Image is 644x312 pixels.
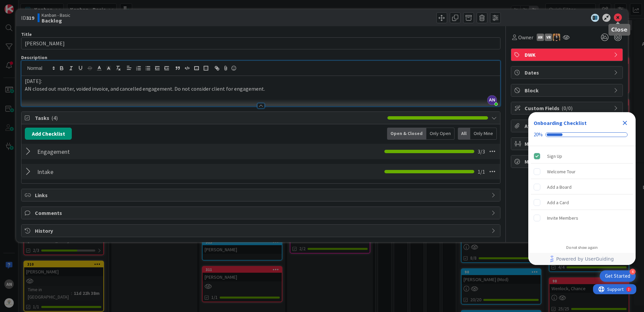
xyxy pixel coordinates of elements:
[528,146,636,240] div: Checklist items
[478,168,485,176] span: 1 / 1
[553,34,560,41] img: KS
[525,86,610,94] span: Block
[532,253,632,265] a: Powered by UserGuiding
[534,119,587,127] div: Onboarding Checklist
[534,132,543,138] div: 20%
[528,112,636,265] div: Checklist Container
[611,27,628,33] h5: Close
[534,132,630,138] div: Checklist progress: 20%
[531,180,633,194] div: Add a Board is incomplete.
[630,269,636,275] div: 4
[25,128,72,140] button: Add Checklist
[531,149,633,164] div: Sign Up is complete.
[531,195,633,210] div: Add a Card is incomplete.
[21,31,32,37] label: Title
[26,14,34,21] b: 319
[25,77,497,85] p: [DATE]:
[35,227,488,235] span: History
[547,198,569,207] div: Add a Card
[35,209,488,217] span: Comments
[35,145,186,158] input: Add Checklist...
[525,69,610,77] span: Dates
[42,12,70,18] span: Kanban - Basic
[545,34,552,41] div: VR
[42,18,70,23] b: Backlog
[21,37,500,49] input: type card name here...
[525,104,610,112] span: Custom Fields
[525,158,610,166] span: Metrics
[620,118,630,128] div: Close Checklist
[531,164,633,179] div: Welcome Tour is incomplete.
[21,54,47,60] span: Description
[14,1,31,9] span: Support
[426,128,454,140] div: Only Open
[525,122,610,130] span: Attachments
[478,147,485,155] span: 3 / 3
[525,51,610,59] span: DWK
[566,245,598,250] div: Do not show again
[547,168,576,176] div: Welcome Tour
[600,270,636,282] div: Open Get Started checklist, remaining modules: 4
[547,183,572,191] div: Add a Board
[537,34,544,41] div: AN
[51,115,58,121] span: ( 4 )
[561,105,573,112] span: ( 0/0 )
[25,85,497,93] p: AN closed out matter, voided invoice, and cancelled engagement. Do not consider client for engage...
[35,114,384,122] span: Tasks
[531,211,633,225] div: Invite Members is incomplete.
[470,128,497,140] div: Only Mine
[35,3,37,8] div: 2
[547,214,578,222] div: Invite Members
[528,253,636,265] div: Footer
[35,191,488,199] span: Links
[547,152,562,160] div: Sign Up
[387,128,426,140] div: Open & Closed
[518,33,533,41] span: Owner
[556,255,614,263] span: Powered by UserGuiding
[487,95,497,105] span: AN
[21,14,34,22] span: ID
[35,166,186,178] input: Add Checklist...
[605,273,630,279] div: Get Started
[458,128,470,140] div: All
[525,140,610,148] span: Mirrors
